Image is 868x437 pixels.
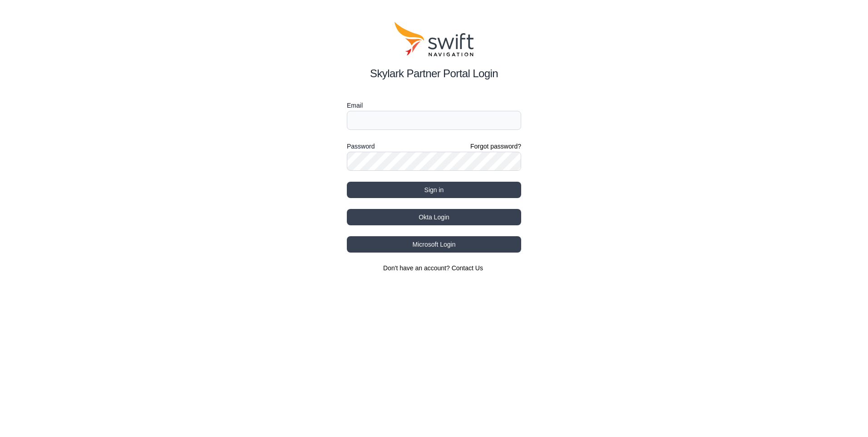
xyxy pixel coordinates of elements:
[347,263,521,273] section: Don't have an account?
[347,236,521,253] button: Microsoft Login
[470,142,521,151] a: Forgot password?
[452,264,483,272] a: Contact Us
[347,182,521,198] button: Sign in
[347,100,521,111] label: Email
[347,141,375,152] label: Password
[347,65,521,82] h2: Skylark Partner Portal Login
[347,209,521,225] button: Okta Login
